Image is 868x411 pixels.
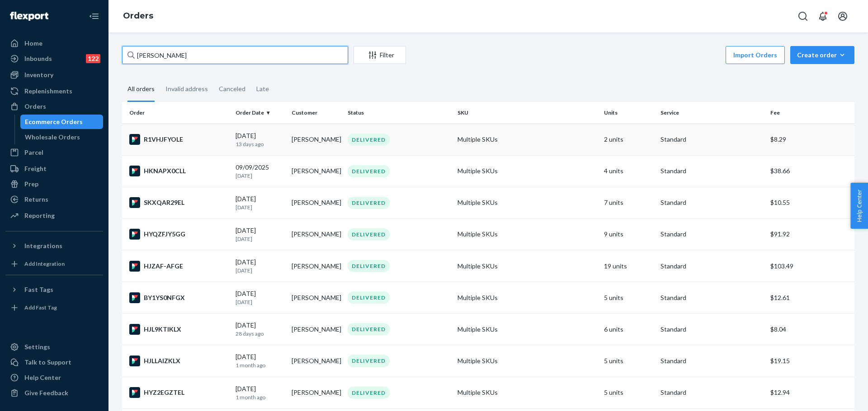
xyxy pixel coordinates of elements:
a: Freight [5,162,103,176]
a: Wholesale Orders [20,130,104,144]
div: HJL9KTIKLX [129,324,228,335]
a: Add Fast Tag [5,300,103,315]
div: Freight [24,164,47,173]
td: $38.66 [767,155,854,187]
div: HYQZFJY5GG [129,229,228,240]
div: [DATE] [236,258,284,274]
td: 9 units [600,218,656,250]
td: Multiple SKUs [454,218,600,250]
button: Filter [354,46,406,64]
td: [PERSON_NAME] [288,218,344,250]
div: Late [256,77,269,101]
td: $12.94 [767,377,854,408]
p: [DATE] [236,235,284,243]
th: Status [344,102,454,124]
div: Settings [24,342,50,351]
th: SKU [454,102,600,124]
a: Settings [5,340,103,354]
div: [DATE] [236,194,284,211]
div: [DATE] [236,384,284,401]
td: [PERSON_NAME] [288,250,344,282]
div: Integrations [24,241,62,250]
div: HYZ2EGZTEL [129,387,228,398]
div: Give Feedback [24,388,68,397]
a: Home [5,36,103,51]
button: Help Center [850,183,868,229]
td: 4 units [600,155,656,187]
button: Give Feedback [5,386,103,400]
div: Parcel [24,148,43,157]
td: Multiple SKUs [454,155,600,187]
div: DELIVERED [348,260,390,272]
td: $103.49 [767,250,854,282]
div: HKNAPX0CLL [129,166,228,176]
td: Multiple SKUs [454,124,600,155]
td: 6 units [600,314,656,345]
div: [DATE] [236,352,284,369]
div: [DATE] [236,321,284,337]
img: Flexport logo [10,12,48,21]
p: 28 days ago [236,330,284,337]
div: Reporting [24,211,55,220]
button: Integrations [5,239,103,253]
th: Order Date [232,102,288,124]
p: Standard [660,262,763,271]
button: Open Search Box [794,7,812,25]
div: DELIVERED [348,134,390,146]
div: Canceled [219,77,245,101]
th: Fee [767,102,854,124]
div: DELIVERED [348,323,390,335]
p: Standard [660,198,763,207]
p: Standard [660,388,763,397]
th: Order [122,102,232,124]
div: Returns [24,195,48,204]
div: Home [24,39,42,48]
a: Reporting [5,208,103,223]
p: [DATE] [236,172,284,180]
a: Inbounds122 [5,51,103,66]
div: 122 [86,54,100,63]
a: Orders [123,11,153,21]
div: Fast Tags [24,285,53,294]
div: DELIVERED [348,387,390,399]
div: DELIVERED [348,228,390,240]
div: 09/09/2025 [236,163,284,180]
td: [PERSON_NAME] [288,282,344,314]
div: Invalid address [165,77,208,101]
a: Replenishments [5,84,103,98]
td: Multiple SKUs [454,187,600,218]
div: DELIVERED [348,165,390,177]
td: 5 units [600,377,656,408]
p: [DATE] [236,298,284,306]
button: Import Orders [726,46,785,64]
a: Returns [5,192,103,207]
td: 2 units [600,124,656,155]
td: Multiple SKUs [454,282,600,314]
a: Add Integration [5,257,103,271]
a: Prep [5,177,103,191]
div: Orders [24,102,46,111]
td: 5 units [600,282,656,314]
td: 7 units [600,187,656,218]
p: 1 month ago [236,393,284,401]
div: [DATE] [236,131,284,148]
div: Inbounds [24,54,52,63]
div: BY1YS0NFGX [129,292,228,303]
div: Wholesale Orders [25,133,80,142]
td: $19.15 [767,345,854,377]
ol: breadcrumbs [116,3,160,29]
div: Help Center [24,373,61,382]
p: Standard [660,230,763,239]
button: Open account menu [834,7,852,25]
td: [PERSON_NAME] [288,345,344,377]
div: R1VHJFYOLE [129,134,228,145]
th: Service [657,102,767,124]
a: Ecommerce Orders [20,115,104,129]
p: 1 month ago [236,361,284,369]
div: Customer [292,109,340,116]
div: Create order [797,51,848,60]
p: Standard [660,166,763,175]
td: $12.61 [767,282,854,314]
button: Close Navigation [85,7,103,25]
